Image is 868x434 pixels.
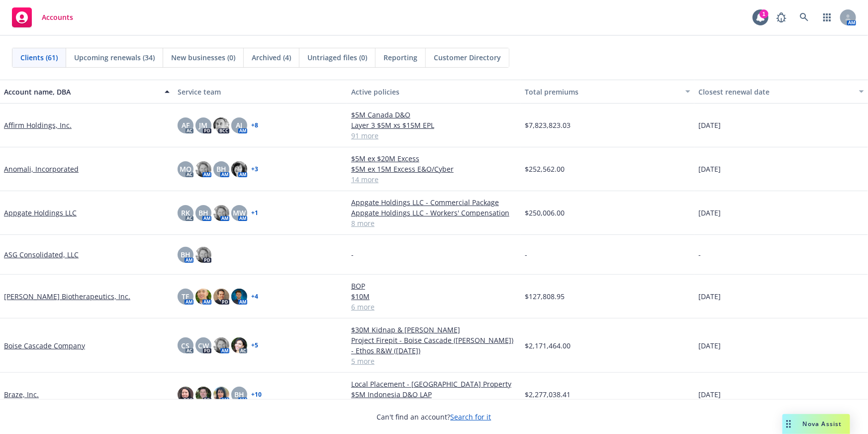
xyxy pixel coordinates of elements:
a: Appgate Holdings LLC - Commercial Package [351,197,517,208]
button: Service team [174,80,347,104]
img: photo [195,289,211,305]
div: Total premiums [525,87,679,97]
span: BH [181,249,191,260]
a: Appgate Holdings LLC - Workers' Compensation [351,208,517,218]
span: - [525,249,527,260]
span: [DATE] [698,164,721,174]
a: + 5 [251,342,258,348]
a: + 4 [251,294,258,300]
span: - [351,249,354,260]
span: - [698,249,701,260]
span: [DATE] [698,389,721,400]
button: Nova Assist [782,414,850,434]
a: 5 more [351,356,517,366]
img: photo [213,337,229,353]
span: [DATE] [698,340,721,351]
a: Accounts [8,3,77,31]
a: 8 more [351,218,517,228]
a: 14 more [351,174,517,185]
span: BH [198,208,208,218]
a: ASG Consolidated, LLC [4,249,79,260]
span: Nova Assist [803,420,842,428]
img: photo [195,247,211,263]
a: $5M ex $20M Excess [351,153,517,164]
span: $7,823,823.03 [525,120,571,130]
a: BOP [351,281,517,291]
a: Anomali, Incorporated [4,164,79,174]
button: Total premiums [521,80,694,104]
span: $2,277,038.41 [525,389,571,400]
button: Active policies [347,80,521,104]
a: Local Placement - [GEOGRAPHIC_DATA] Property [351,379,517,389]
a: Project Firepit - Boise Cascade ([PERSON_NAME]) - Ethos R&W ([DATE]) [351,335,517,356]
span: AF [182,120,190,130]
span: RK [181,208,190,218]
a: Search [794,7,814,27]
a: Braze, Inc. [4,389,39,400]
span: [DATE] [698,291,721,302]
a: Report a Bug [772,7,791,27]
span: New businesses (0) [171,52,235,63]
span: Can't find an account? [377,412,491,422]
a: $5M Canada D&O [351,109,517,120]
span: Clients (61) [20,52,58,63]
span: CW [198,340,209,351]
div: Account name, DBA [4,87,159,97]
div: Active policies [351,87,517,97]
span: CS [182,340,190,351]
button: Closest renewal date [694,80,868,104]
img: photo [213,117,229,133]
span: [DATE] [698,120,721,130]
span: [DATE] [698,208,721,218]
a: + 8 [251,122,258,128]
img: photo [213,205,229,221]
img: photo [231,289,247,305]
a: [PERSON_NAME] Biotherapeutics, Inc. [4,291,130,302]
span: MW [233,208,246,218]
a: Switch app [817,7,837,27]
span: BH [216,164,226,174]
img: photo [231,161,247,177]
a: + 3 [251,166,258,172]
span: Upcoming renewals (34) [74,52,155,63]
a: Affirm Holdings, Inc. [4,120,72,130]
a: Appgate Holdings LLC [4,208,77,218]
div: Drag to move [782,414,795,434]
div: Service team [178,87,343,97]
span: MQ [180,164,192,174]
span: BH [234,389,244,400]
a: + 1 [251,210,258,216]
span: $250,006.00 [525,208,565,218]
img: photo [195,161,211,177]
span: Archived (4) [252,52,291,63]
img: photo [231,337,247,353]
span: JM [199,120,208,130]
a: $30M Kidnap & [PERSON_NAME] [351,325,517,335]
img: photo [213,289,229,305]
span: Untriaged files (0) [307,52,367,63]
a: $5M ex 15M Excess E&O/Cyber [351,164,517,174]
span: $252,562.00 [525,164,565,174]
a: 6 more [351,302,517,312]
a: $5M Indonesia D&O LAP [351,389,517,400]
div: 1 [760,9,769,18]
span: AJ [236,120,243,130]
a: $10M [351,291,517,302]
span: Customer Directory [434,52,501,63]
img: photo [195,387,211,403]
a: 91 more [351,130,517,141]
span: Reporting [384,52,417,63]
span: TF [182,291,190,302]
a: Boise Cascade Company [4,340,85,351]
span: $2,171,464.00 [525,340,571,351]
a: Search for it [451,412,491,422]
a: Layer 3 $5M xs $15M EPL [351,120,517,130]
img: photo [178,387,193,403]
span: $127,808.95 [525,291,565,302]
